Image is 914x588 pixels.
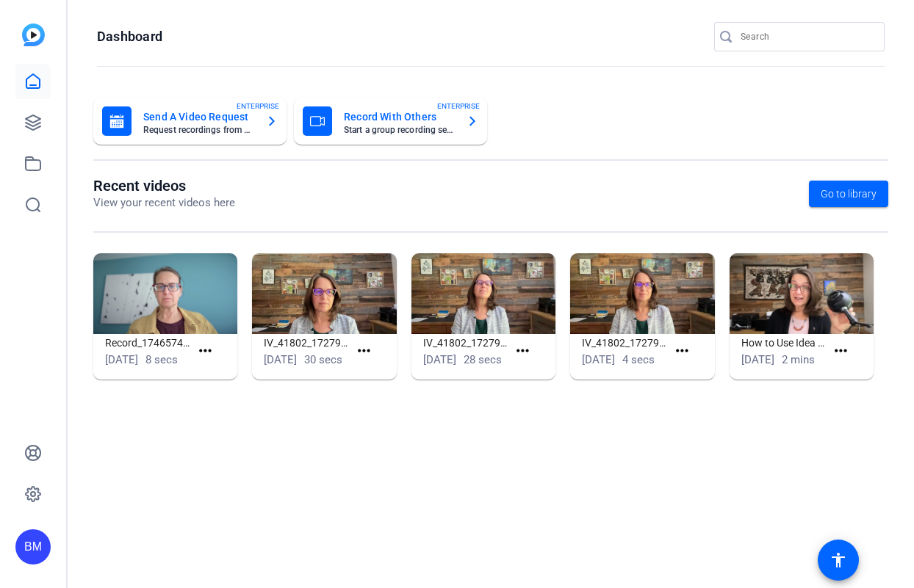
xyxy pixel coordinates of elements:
h1: Dashboard [97,28,162,46]
img: How to Use Idea Kit Creator Studio [730,253,874,334]
span: 8 secs [145,353,178,366]
input: Search [741,28,873,46]
span: [DATE] [582,353,615,366]
span: [DATE] [105,353,138,366]
h1: IV_41802_1727974122981_webcam [423,334,508,352]
span: 30 secs [304,353,342,366]
mat-icon: more_horiz [673,342,691,360]
h1: Recent videos [93,177,235,195]
mat-icon: more_horiz [355,342,373,360]
mat-icon: more_horiz [514,342,532,360]
span: ENTERPRISE [237,101,279,112]
button: Send A Video RequestRequest recordings from anyone, anywhereENTERPRISE [93,98,287,145]
span: ENTERPRISE [437,101,480,112]
div: BM [15,529,51,565]
img: IV_41802_1727974122981_webcam [411,253,555,334]
img: blue-gradient.svg [22,23,45,46]
mat-card-title: Record With Others [344,108,455,126]
h1: Record_1746574321982_webcam [105,334,190,352]
img: Record_1746574321982_webcam [93,253,237,334]
h1: IV_41802_1727974072817_webcam [582,334,667,352]
img: IV_41802_1727974072817_webcam [570,253,714,334]
button: Record With OthersStart a group recording sessionENTERPRISE [294,98,487,145]
span: 28 secs [464,353,502,366]
h1: How to Use Idea Kit Creator Studio [741,334,827,352]
span: 2 mins [782,353,815,366]
h1: IV_41802_1727973997555_webcam [264,334,349,352]
mat-icon: more_horiz [832,342,850,360]
mat-icon: more_horiz [196,342,215,360]
mat-card-subtitle: Request recordings from anyone, anywhere [143,126,254,134]
p: View your recent videos here [93,195,235,211]
span: [DATE] [423,353,456,366]
mat-card-title: Send A Video Request [143,108,254,126]
mat-icon: accessibility [830,551,847,569]
a: Go to library [809,181,888,207]
span: [DATE] [741,353,774,366]
span: 4 secs [622,353,655,366]
mat-card-subtitle: Start a group recording session [344,126,455,134]
img: IV_41802_1727973997555_webcam [252,253,396,334]
span: Go to library [821,186,877,202]
span: [DATE] [264,353,297,366]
